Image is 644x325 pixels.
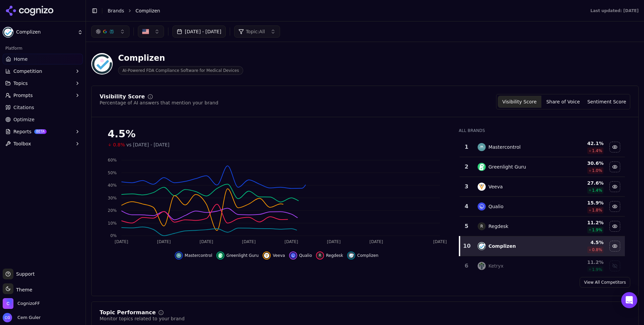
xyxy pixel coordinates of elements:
[488,203,503,210] div: Qualio
[136,7,160,14] span: Complizen
[91,53,113,75] img: Complizen
[263,251,285,260] button: Hide veeva data
[242,239,256,244] tspan: [DATE]
[609,241,620,251] button: Hide complizen data
[580,277,630,288] a: View All Competitors
[290,253,296,258] img: qualio
[592,227,602,233] span: 1.9 %
[621,292,637,308] div: Open Intercom Messenger
[560,140,603,147] div: 42.1 %
[157,239,171,244] tspan: [DATE]
[126,141,170,148] span: vs [DATE] - [DATE]
[592,188,602,193] span: 1.4 %
[15,315,41,321] span: Cem Guler
[14,56,28,62] span: Home
[108,8,124,13] a: Brands
[609,221,620,232] button: Hide regdesk data
[592,168,602,173] span: 1.0 %
[118,53,243,63] div: Complizen
[327,239,341,244] tspan: [DATE]
[3,27,13,38] img: Complizen
[13,271,35,277] span: Support
[3,298,13,309] img: CognizoFF
[16,29,75,35] span: Complizen
[13,287,32,292] span: Theme
[478,262,486,270] img: ketryx
[216,251,259,260] button: Hide greenlight guru data
[176,253,181,258] img: mastercontrol
[172,26,226,38] button: [DATE] - [DATE]
[3,43,83,54] div: Platform
[284,239,298,244] tspan: [DATE]
[609,142,620,152] button: Hide mastercontrol data
[498,96,541,108] button: Visibility Score
[264,253,269,258] img: veeva
[3,114,83,125] a: Optimize
[462,183,471,191] div: 3
[478,143,486,151] img: mastercontrol
[609,201,620,212] button: Hide qualio data
[113,141,125,148] span: 0.8%
[100,94,145,99] div: Visibility Score
[478,222,486,230] span: R
[110,233,117,238] tspan: 0%
[560,199,603,206] div: 15.9 %
[460,236,625,256] tr: 10complizenComplizen4.5%0.8%Hide complizen data
[478,163,486,171] img: greenlight guru
[592,207,602,213] span: 1.8 %
[609,181,620,192] button: Hide veeva data
[459,128,625,133] div: All Brands
[3,78,83,89] button: Topics
[463,242,471,250] div: 10
[100,310,156,315] div: Topic Performance
[13,80,28,87] span: Topics
[462,143,471,151] div: 1
[462,222,471,230] div: 5
[460,256,625,276] tr: 6ketryxKetryx11.2%1.9%Show ketryx data
[100,315,184,322] div: Monitor topics related to your brand
[560,219,603,226] div: 11.2 %
[317,253,323,258] span: R
[560,239,603,246] div: 4.5 %
[478,183,486,191] img: veeva
[462,202,471,211] div: 4
[460,157,625,177] tr: 2greenlight guruGreenlight Guru30.6%1.0%Hide greenlight guru data
[142,28,149,35] img: United States
[433,239,447,244] tspan: [DATE]
[115,239,128,244] tspan: [DATE]
[108,183,117,188] tspan: 40%
[13,128,32,135] span: Reports
[560,180,603,186] div: 27.6 %
[3,313,41,322] button: Open user button
[108,128,445,140] div: 4.5%
[609,161,620,172] button: Hide greenlight guru data
[348,253,354,258] img: complizen
[609,261,620,271] button: Show ketryx data
[13,140,31,147] span: Toolbox
[289,251,312,260] button: Hide qualio data
[200,239,213,244] tspan: [DATE]
[3,90,83,101] button: Prompts
[13,92,33,99] span: Prompts
[488,164,526,170] div: Greenlight Guru
[246,28,265,35] span: Topic: All
[460,137,625,157] tr: 1mastercontrolMastercontrol42.1%1.4%Hide mastercontrol data
[3,66,83,77] button: Competition
[488,144,521,150] div: Mastercontrol
[541,96,585,108] button: Share of Voice
[316,251,343,260] button: Hide regdesk data
[460,177,625,197] tr: 3veevaVeeva27.6%1.4%Hide veeva data
[3,54,83,64] a: Home
[3,102,83,113] a: Citations
[108,208,117,213] tspan: 20%
[460,217,625,236] tr: 5RRegdesk11.2%1.9%Hide regdesk data
[369,239,383,244] tspan: [DATE]
[3,126,83,137] button: ReportsBETA
[585,96,629,108] button: Sentiment Score
[460,197,625,217] tr: 4qualioQualio15.9%1.8%Hide qualio data
[218,253,223,258] img: greenlight guru
[462,163,471,171] div: 2
[478,242,486,250] img: complizen
[462,262,471,270] div: 6
[108,196,117,200] tspan: 30%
